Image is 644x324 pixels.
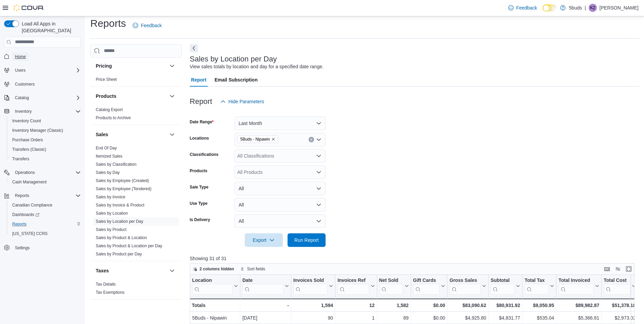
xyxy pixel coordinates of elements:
button: Enter fullscreen [625,265,633,273]
button: Total Cost [604,277,636,294]
div: Gift Card Sales [413,277,440,294]
span: Sales by Product per Day [96,251,142,257]
button: Taxes [168,267,176,275]
button: Operations [1,168,84,177]
label: Sale Type [190,184,208,190]
a: Sales by Location [96,211,128,216]
span: Customers [15,82,35,87]
div: $2,973.02 [604,314,636,322]
span: Canadian Compliance [12,202,52,208]
button: Total Tax [525,277,554,294]
div: Net Sold [379,277,403,284]
button: Catalog [1,93,84,103]
a: Products to Archive [96,115,131,120]
span: Sales by Employee (Tendered) [96,186,151,192]
a: Reports [10,220,29,228]
button: Open list of options [316,169,321,175]
span: Report [191,73,206,87]
div: Pricing [90,75,182,86]
a: Tax Exemptions [96,290,125,295]
span: Inventory Manager (Classic) [10,126,81,134]
span: Home [15,54,26,59]
span: Sales by Invoice [96,194,125,200]
div: Total Tax [525,277,549,294]
div: Date [242,277,283,294]
div: $535.04 [525,314,554,322]
span: Washington CCRS [10,230,81,238]
button: [US_STATE] CCRS [7,229,84,238]
a: Feedback [505,1,540,15]
div: Invoices Ref [337,277,369,294]
a: Sales by Invoice & Product [96,203,144,208]
p: Showing 31 of 31 [190,255,639,262]
a: Customers [12,80,37,88]
span: Catalog [12,94,81,102]
a: [US_STATE] CCRS [10,230,50,238]
span: Itemized Sales [96,154,123,159]
span: Operations [12,168,81,177]
div: Total Cost [604,277,630,294]
button: Customers [1,79,84,89]
a: Sales by Product & Location per Day [96,244,162,248]
h3: Report [190,97,212,106]
span: Transfers (Classic) [10,145,81,154]
button: Total Invoiced [558,277,599,294]
span: Feedback [141,22,162,29]
div: Total Tax [525,277,549,284]
div: Taxes [90,280,182,299]
a: Transfers (Classic) [10,145,49,154]
div: Location [192,277,233,294]
div: Location [192,277,233,284]
span: Tax Details [96,282,116,287]
span: Catalog Export [96,107,123,112]
button: Gift Cards [413,277,445,294]
label: Is Delivery [190,217,210,222]
button: Products [96,93,167,100]
span: Load All Apps in [GEOGRAPHIC_DATA] [19,20,81,34]
a: Feedback [130,19,164,32]
span: Operations [15,170,35,175]
span: Settings [12,243,81,252]
span: Catalog [15,95,29,101]
span: Inventory Count [12,118,41,124]
nav: Complex example [4,49,81,270]
div: Keith Ziemann [589,4,597,12]
a: Inventory Count [10,117,44,125]
span: Sales by Day [96,170,120,175]
div: 1 [337,314,374,322]
span: Users [12,66,81,74]
button: Hide Parameters [218,95,267,108]
div: Gross Sales [449,277,481,294]
button: Invoices Sold [293,277,333,294]
button: Open list of options [316,137,321,142]
span: Sales by Product [96,227,127,232]
div: 1,594 [293,301,333,309]
div: Date [242,277,283,284]
a: Dashboards [7,210,84,219]
button: Settings [1,242,84,252]
span: Home [12,52,81,61]
span: 5Buds - Nipawin [237,136,278,143]
label: Use Type [190,201,207,206]
button: Transfers [7,154,84,164]
button: Transfers (Classic) [7,145,84,154]
span: Reports [15,193,29,198]
div: Sales [90,144,182,261]
button: Products [168,92,176,100]
span: [US_STATE] CCRS [12,231,48,236]
span: End Of Day [96,145,117,151]
div: Total Cost [604,277,630,284]
div: $4,925.80 [449,314,486,322]
div: Subtotal [491,277,515,294]
button: Inventory Manager (Classic) [7,126,84,135]
a: Canadian Compliance [10,201,55,209]
a: Catalog Export [96,107,123,112]
span: Transfers (Classic) [12,147,46,152]
div: [DATE] [242,314,289,322]
div: $89,982.87 [558,301,599,309]
button: Open list of options [316,153,321,159]
a: Price Sheet [96,77,117,82]
button: Sales [168,130,176,139]
button: Users [12,66,28,74]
